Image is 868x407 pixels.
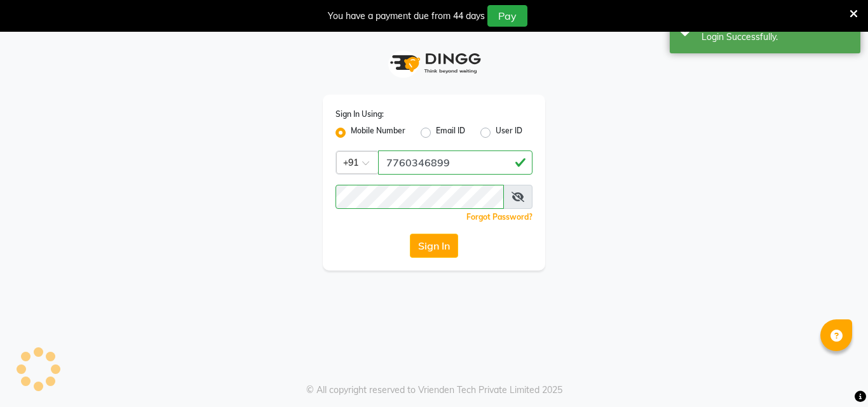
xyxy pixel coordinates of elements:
input: Username [378,150,532,175]
label: Mobile Number [351,125,405,140]
div: Login Successfully. [702,30,851,44]
button: Pay [487,5,527,27]
input: Username [336,185,504,209]
iframe: chat widget [815,356,855,394]
div: You have a payment due from 44 days [328,10,485,23]
label: Email ID [436,125,465,140]
button: Sign In [410,234,458,258]
label: Sign In Using: [336,109,384,120]
a: Forgot Password? [466,212,532,222]
label: User ID [496,125,522,140]
img: logo1.svg [383,44,485,82]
